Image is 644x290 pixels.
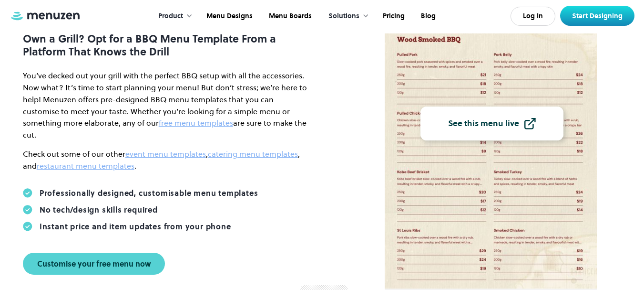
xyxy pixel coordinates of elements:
[37,260,151,268] div: Customise your free menu now
[448,119,519,128] div: See this menu live
[208,149,298,159] a: catering menu templates
[260,1,319,31] a: Menu Boards
[319,1,374,31] div: Solutions
[23,253,165,275] a: Customise your free menu now
[158,11,183,21] div: Product
[159,118,233,128] a: free menu templates
[197,1,260,31] a: Menu Designs
[40,205,158,215] div: No tech/design skills required
[560,6,634,26] a: Start Designing
[328,11,359,21] div: Solutions
[511,7,555,26] a: Log In
[37,161,134,171] a: restaurant menu templates
[40,222,231,231] div: Instant price and item updates from your phone
[374,1,412,31] a: Pricing
[412,1,443,31] a: Blog
[149,1,197,31] div: Product
[23,70,309,141] p: You’ve decked out your grill with the perfect BBQ setup with all the accessories. Now what? It’s ...
[40,188,258,198] div: Professionally designed, customisable menu templates
[125,149,206,159] a: event menu templates
[420,107,563,140] a: See this menu live
[23,32,309,58] p: Own a Grill? Opt for a BBQ Menu Template From a Platform That Knows the Drill
[23,148,309,172] p: Check out some of our other , , and .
